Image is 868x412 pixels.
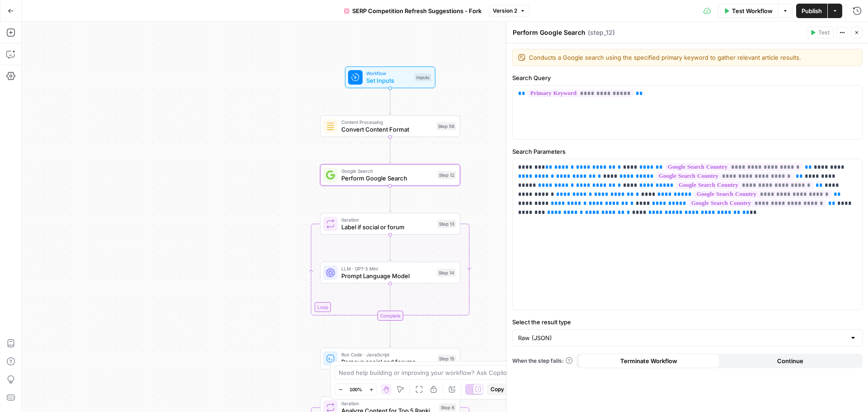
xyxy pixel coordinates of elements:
[513,28,585,37] textarea: Perform Google Search
[806,27,834,38] button: Test
[777,356,803,365] span: Continue
[341,223,434,232] span: Label if social or forum
[366,70,411,77] span: Workflow
[491,385,504,393] span: Copy
[377,311,403,321] div: Complete
[349,386,362,393] span: 100%
[389,321,392,347] g: Edge from step_13-iteration-end to step_15
[437,220,456,228] div: Step 13
[341,216,434,223] span: Iteration
[341,118,433,126] span: Content Processing
[732,6,773,15] span: Test Workflow
[326,122,335,131] img: o3r9yhbrn24ooq0tey3lueqptmfj
[512,147,863,156] label: Search Parameters
[389,137,392,163] g: Edge from step_58 to step_12
[796,4,827,18] button: Publish
[437,171,456,179] div: Step 12
[341,167,434,175] span: Google Search
[341,400,435,407] span: Iteration
[339,4,487,18] button: SERP Competition Refresh Suggestions - Fork
[320,311,460,321] div: Complete
[718,4,778,18] button: Test Workflow
[512,73,863,82] label: Search Query
[320,213,460,235] div: LoopIterationLabel if social or forumStep 13
[493,7,517,15] span: Version 2
[529,53,857,62] textarea: Conducts a Google search using the specified primary keyword to gather relevant article results.
[320,66,460,88] div: WorkflowSet InputsInputs
[320,262,460,284] div: LLM · GPT-5 MiniPrompt Language ModelStep 14
[487,384,508,395] button: Copy
[341,174,434,183] span: Perform Google Search
[436,122,456,130] div: Step 58
[512,357,573,365] a: When the step fails:
[320,348,460,369] div: Run Code · JavaScriptRemove social and forumsStep 15
[341,357,434,366] span: Remove social and forums
[366,76,411,85] span: Set Inputs
[341,125,433,134] span: Convert Content Format
[352,6,481,15] span: SERP Competition Refresh Suggestions - Fork
[389,88,392,114] g: Edge from start to step_58
[320,115,460,137] div: Content ProcessingConvert Content FormatStep 58
[439,403,456,412] div: Step 6
[389,235,392,261] g: Edge from step_13 to step_14
[518,333,846,342] input: Raw (JSON)
[620,356,677,365] span: Terminate Workflow
[512,317,863,327] label: Select the result type
[802,6,822,15] span: Publish
[341,271,433,280] span: Prompt Language Model
[588,28,615,37] span: ( step_12 )
[489,5,529,17] button: Version 2
[720,354,861,368] button: Continue
[389,186,392,212] g: Edge from step_12 to step_13
[437,269,456,277] div: Step 14
[341,265,433,272] span: LLM · GPT-5 Mini
[437,355,456,363] div: Step 15
[320,164,460,186] div: Google SearchPerform Google SearchStep 12
[415,73,431,81] div: Inputs
[341,351,434,358] span: Run Code · JavaScript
